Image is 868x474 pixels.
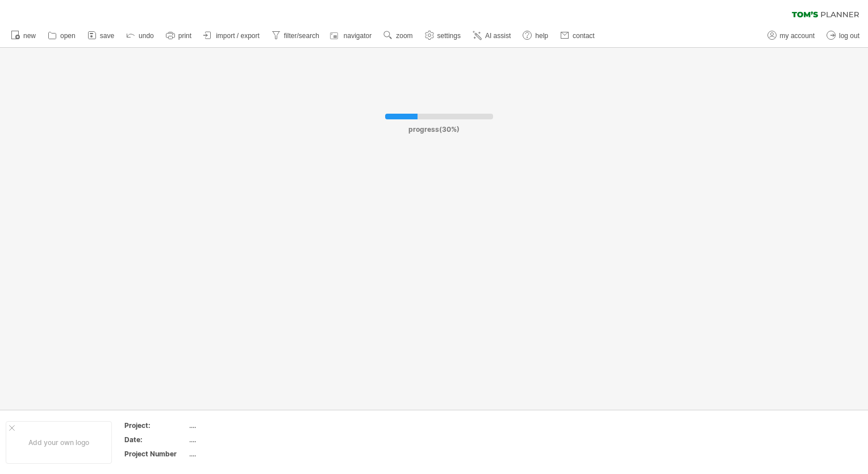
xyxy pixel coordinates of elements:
a: print [163,28,195,43]
a: zoom [381,28,416,43]
span: my account [780,32,815,40]
a: settings [422,28,464,43]
a: filter/search [269,28,323,43]
a: undo [123,28,157,43]
span: contact [573,32,595,40]
a: open [45,28,79,43]
a: new [8,28,39,43]
span: help [535,32,548,40]
div: .... [189,449,285,459]
a: AI assist [470,28,514,43]
div: .... [189,435,285,444]
a: log out [824,28,863,43]
span: undo [139,32,154,40]
a: save [85,28,118,43]
a: import / export [201,28,263,43]
a: help [520,28,552,43]
div: Project Number [124,449,187,459]
div: progress(30%) [340,119,528,134]
span: import / export [216,32,260,40]
span: save [100,32,114,40]
span: navigator [344,32,372,40]
span: log out [839,32,859,40]
div: .... [189,421,285,430]
div: Project: [124,421,187,430]
a: navigator [328,28,375,43]
span: settings [437,32,461,40]
span: filter/search [284,32,319,40]
span: AI assist [485,32,511,40]
div: Add your own logo [6,421,112,464]
a: my account [765,28,818,43]
div: Date: [124,435,187,444]
span: open [60,32,76,40]
span: new [23,32,36,40]
a: contact [557,28,598,43]
span: print [178,32,191,40]
span: zoom [396,32,412,40]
